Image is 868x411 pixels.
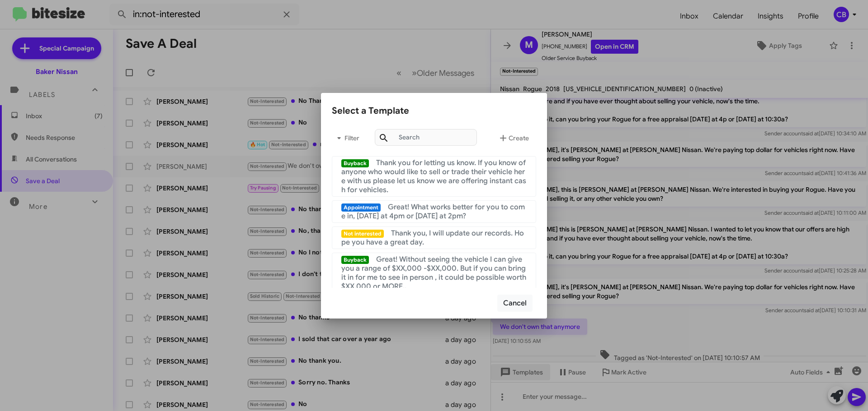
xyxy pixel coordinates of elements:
span: Great! What works better for you to come in, [DATE] at 4pm or [DATE] at 2pm? [341,203,525,221]
button: Create [491,127,536,149]
div: Select a Template [332,104,536,118]
span: Buyback [341,256,369,264]
span: Thank you for letting us know. If you know of anyone who would like to sell or trade their vehicl... [341,158,526,194]
span: Not interested [341,230,384,238]
input: Search [375,129,477,146]
span: Create [498,130,529,146]
span: Buyback [341,159,369,167]
span: Thank you, I will update our records. Hope you have a great day. [341,229,524,247]
span: Filter [332,130,361,146]
span: Appointment [341,203,381,212]
span: Great! Without seeing the vehicle I can give you a range of $XX,000 -$XX,000. But if you can brin... [341,255,526,291]
button: Cancel [497,295,533,312]
button: Filter [332,127,361,149]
